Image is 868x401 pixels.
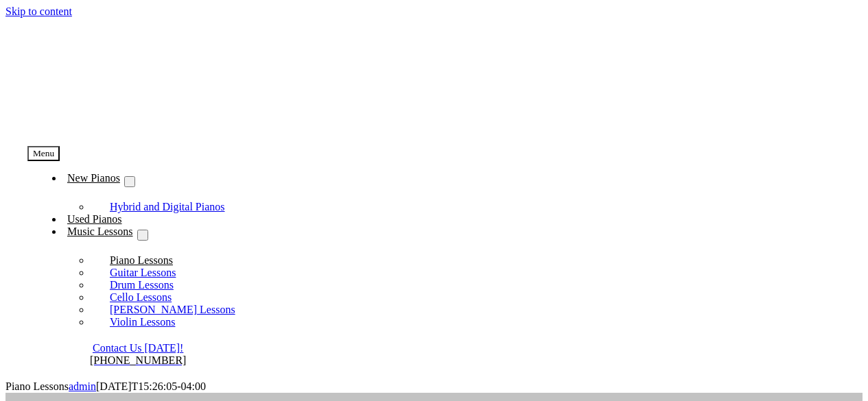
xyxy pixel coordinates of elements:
[91,191,244,222] a: Hybrid and Digital Pianos
[67,226,133,237] span: Music Lessons
[91,269,193,300] a: Drum Lessons
[91,245,192,276] a: Piano Lessons
[5,5,72,17] a: Skip to content
[27,146,418,328] nav: Menu
[63,221,137,243] a: Music Lessons
[110,304,235,315] span: [PERSON_NAME] Lessons
[93,342,183,354] a: Contact Us [DATE]!
[110,201,225,212] span: Hybrid and Digital Pianos
[110,279,174,291] span: Drum Lessons
[137,230,148,241] button: Open submenu of Music Lessons
[91,282,191,313] a: Cello Lessons
[91,294,255,325] a: [PERSON_NAME] Lessons
[69,380,96,392] a: admin
[5,380,69,392] span: Piano Lessons
[110,316,175,328] span: Violin Lessons
[63,168,124,189] a: New Pianos
[96,380,206,392] span: [DATE]T15:26:05-04:00
[91,306,194,337] a: Violin Lessons
[110,254,173,266] span: Piano Lessons
[33,148,54,158] span: Menu
[63,209,126,230] a: Used Pianos
[27,120,233,132] a: taylors-music-store-west-chester
[91,257,195,288] a: Guitar Lessons
[124,176,135,187] button: Open submenu of New Pianos
[110,291,172,303] span: Cello Lessons
[67,213,122,225] span: Used Pianos
[67,172,120,184] span: New Pianos
[27,146,60,161] button: Menu
[110,267,176,278] span: Guitar Lessons
[90,354,186,366] a: [PHONE_NUMBER]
